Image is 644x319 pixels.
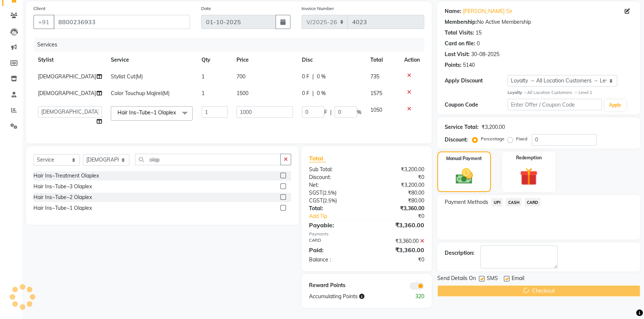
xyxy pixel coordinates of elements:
label: Fixed [516,136,527,142]
div: Hair Ins~Tube~3 Olaplex [33,183,92,191]
div: Balance : [303,256,367,264]
span: 1050 [370,107,382,113]
div: Reward Points [303,281,367,290]
div: ₹0 [367,173,430,181]
div: Coupon Code [445,101,508,109]
div: Net: [303,181,367,189]
div: ₹80.00 [367,189,430,197]
span: CGST [309,197,323,204]
span: SGST [309,189,322,196]
span: Stylist Cut(M) [111,73,143,80]
div: Total Visits: [445,29,474,37]
span: UPI [491,198,503,206]
span: [DEMOGRAPHIC_DATA] [38,90,96,97]
div: ₹3,200.00 [367,181,430,189]
label: Redemption [516,154,542,161]
th: Total [366,52,400,68]
div: Hair Ins~Tube~1 Olaplex [33,204,92,212]
button: +91 [33,15,54,29]
span: CASH [506,198,522,206]
input: Search by Name/Mobile/Email/Code [54,15,190,29]
span: F [324,108,327,116]
div: All Location Customers → Level 1 [508,89,633,96]
div: Card on file: [445,40,475,48]
th: Stylist [33,52,106,68]
div: Name: [445,7,461,15]
a: x [176,109,179,116]
div: ( ) [303,189,367,197]
span: [DEMOGRAPHIC_DATA] [38,73,96,80]
span: Email [512,274,524,284]
img: _gift.svg [514,166,543,188]
span: Color Touchup Majirel(M) [111,90,170,97]
div: ₹0 [367,256,430,264]
div: ₹3,360.00 [367,205,430,212]
span: | [312,89,314,97]
div: ₹3,360.00 [367,245,430,254]
div: Total: [303,205,367,212]
img: _cash.svg [450,166,478,186]
span: 735 [370,73,379,80]
span: 1575 [370,90,382,97]
span: 1 [202,73,205,80]
span: | [312,73,314,81]
div: 320 [398,293,430,300]
div: Description: [445,249,474,257]
div: No Active Membership [445,18,633,26]
div: Payable: [303,221,367,230]
button: Apply [605,100,626,111]
span: 0 % [317,89,326,97]
label: Client [33,5,45,12]
span: % [357,108,361,116]
div: Membership: [445,18,477,26]
div: Hair Ins~Treatment Olaplex [33,172,99,180]
div: Hair Ins~Tube~2 Olaplex [33,193,92,201]
input: Enter Offer / Coupon Code [508,99,602,110]
span: | [330,108,332,116]
div: ₹3,200.00 [482,123,505,131]
div: CARD [303,237,367,245]
div: 5140 [463,61,475,69]
div: Payments [309,231,425,237]
a: Add Tip [303,212,377,220]
div: Paid: [303,245,367,254]
div: ₹3,360.00 [367,237,430,245]
div: ₹0 [377,212,430,220]
div: ₹3,360.00 [367,221,430,230]
div: ( ) [303,197,367,205]
strong: Loyalty → [508,90,527,95]
div: Last Visit: [445,51,470,58]
th: Service [106,52,197,68]
div: Services [34,38,430,52]
span: Hair Ins~Tube~1 Olaplex [117,109,176,116]
span: SMS [487,274,498,284]
span: 0 F [302,73,309,81]
label: Percentage [481,136,505,142]
label: Manual Payment [446,155,482,162]
span: 1500 [236,90,248,97]
div: ₹3,200.00 [367,166,430,173]
div: Discount: [303,173,367,181]
span: Payment Methods [445,198,488,206]
a: [PERSON_NAME] Sir [463,7,512,15]
div: Points: [445,61,461,69]
label: Invoice Number [302,5,334,12]
th: Action [400,52,424,68]
span: 700 [236,73,245,80]
input: Search or Scan [135,154,281,165]
div: ₹80.00 [367,197,430,205]
div: Service Total: [445,123,479,131]
div: Sub Total: [303,166,367,173]
span: 2.5% [324,190,335,196]
div: Accumulating Points [303,293,399,300]
span: 1 [202,90,205,97]
div: Apply Discount [445,77,508,85]
div: 0 [477,40,480,48]
span: 0 % [317,73,326,81]
div: 15 [476,29,482,37]
span: CARD [525,198,541,206]
span: 0 F [302,89,309,97]
div: Discount: [445,136,468,144]
th: Price [232,52,297,68]
span: Total [309,154,326,162]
